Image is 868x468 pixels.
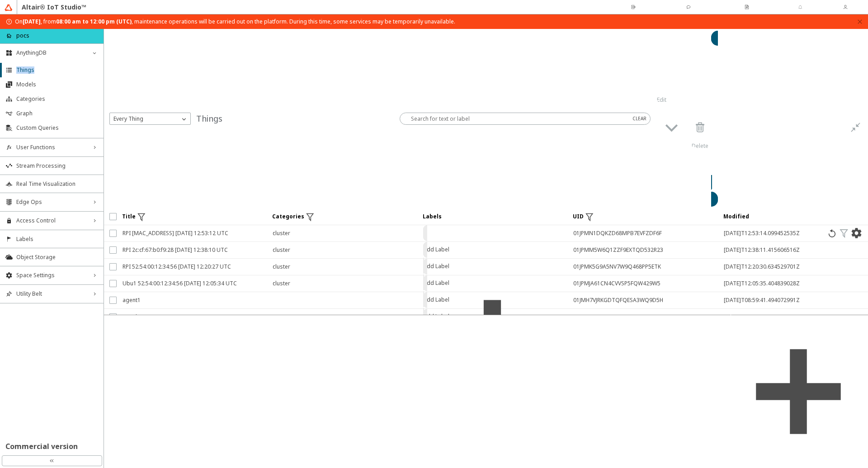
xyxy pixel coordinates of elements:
span: Categories [16,95,98,103]
button: close [857,18,863,25]
strong: [DATE] [23,18,41,25]
span: Custom Queries [16,124,98,132]
span: Models [16,81,98,88]
span: User Functions [16,144,87,151]
span: Edge Ops [16,199,87,206]
span: Utility Belt [16,290,87,298]
p: pocs [16,32,29,40]
span: On , from , maintenance operations will be carried out on the platform. During this time, some se... [15,18,455,25]
strong: 08:00 am to 12:00 pm (UTC) [56,18,132,25]
span: Graph [16,110,98,117]
span: Stream Processing [16,162,98,170]
span: close [857,19,863,24]
span: AnythingDB [16,49,87,57]
span: Access Control [16,217,87,224]
span: Space Settings [16,272,87,279]
span: Real Time Visualization [16,180,98,188]
span: Things [16,66,98,74]
span: Labels [16,236,98,243]
span: Object Storage [16,254,98,261]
